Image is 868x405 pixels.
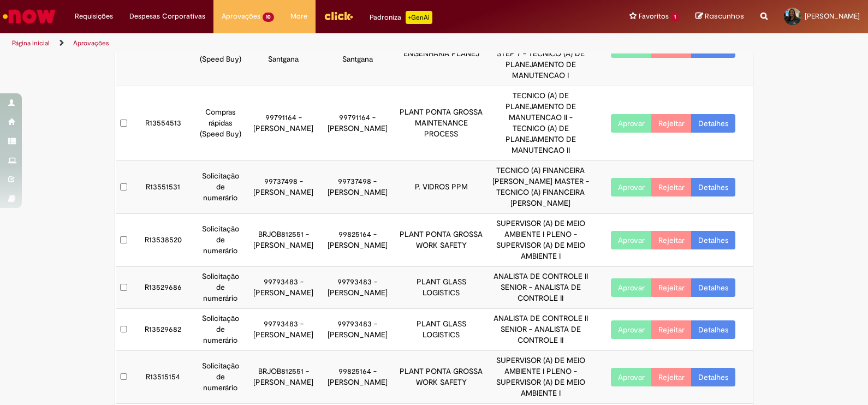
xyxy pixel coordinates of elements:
[75,11,113,22] span: Requisições
[73,39,109,47] a: Aprovações
[691,278,735,297] a: Detalhes
[320,214,395,267] td: 99825164 - [PERSON_NAME]
[132,86,194,161] td: R13554513
[395,267,488,309] td: PLANT GLASS LOGISTICS
[705,11,744,21] span: Rascunhos
[639,11,669,22] span: Favoritos
[1,5,57,27] img: ServiceNow
[691,368,735,386] a: Detalhes
[247,267,321,309] td: 99793483 - [PERSON_NAME]
[194,309,247,351] td: Solicitação de numerário
[487,86,593,161] td: TECNICO (A) DE PLANEJAMENTO DE MANUTENCAO II - TECNICO (A) DE PLANEJAMENTO DE MANUTENCAO II
[691,320,735,339] a: Detalhes
[695,11,744,22] a: Rascunhos
[194,351,247,404] td: Solicitação de numerário
[247,214,321,267] td: BRJOB812551 - [PERSON_NAME]
[320,86,395,161] td: 99791164 - [PERSON_NAME]
[263,13,274,22] span: 10
[487,309,593,351] td: ANALISTA DE CONTROLE II SENIOR - ANALISTA DE CONTROLE II
[8,33,570,53] ul: Trilhas de página
[487,267,593,309] td: ANALISTA DE CONTROLE II SENIOR - ANALISTA DE CONTROLE II
[132,267,194,309] td: R13529686
[611,114,652,133] button: Aprovar
[651,231,692,249] button: Rejeitar
[194,267,247,309] td: Solicitação de numerário
[194,214,247,267] td: Solicitação de numerário
[487,161,593,214] td: TECNICO (A) FINANCEIRA [PERSON_NAME] MASTER - TECNICO (A) FINANCEIRA [PERSON_NAME]
[651,278,692,297] button: Rejeitar
[247,309,321,351] td: 99793483 - [PERSON_NAME]
[671,13,679,22] span: 1
[194,86,247,161] td: Compras rápidas (Speed Buy)
[324,8,353,24] img: click_logo_yellow_360x200.png
[132,351,194,404] td: R13515154
[395,214,488,267] td: PLANT PONTA GROSSA WORK SAFETY
[651,368,692,386] button: Rejeitar
[247,161,321,214] td: 99737498 - [PERSON_NAME]
[691,231,735,249] a: Detalhes
[395,309,488,351] td: PLANT GLASS LOGISTICS
[395,351,488,404] td: PLANT PONTA GROSSA WORK SAFETY
[395,161,488,214] td: P. VIDROS PPM
[611,368,652,386] button: Aprovar
[487,214,593,267] td: SUPERVISOR (A) DE MEIO AMBIENTE I PLENO - SUPERVISOR (A) DE MEIO AMBIENTE I
[370,11,432,24] div: Padroniza
[132,214,194,267] td: R13538520
[611,231,652,249] button: Aprovar
[320,309,395,351] td: 99793483 - [PERSON_NAME]
[247,351,321,404] td: BRJOB812551 - [PERSON_NAME]
[805,11,860,21] span: [PERSON_NAME]
[194,161,247,214] td: Solicitação de numerário
[651,320,692,339] button: Rejeitar
[320,351,395,404] td: 99825164 - [PERSON_NAME]
[611,178,652,196] button: Aprovar
[222,11,260,22] span: Aprovações
[129,11,205,22] span: Despesas Corporativas
[691,178,735,196] a: Detalhes
[12,39,50,47] a: Página inicial
[611,320,652,339] button: Aprovar
[320,161,395,214] td: 99737498 - [PERSON_NAME]
[691,114,735,133] a: Detalhes
[406,11,432,24] p: +GenAi
[247,86,321,161] td: 99791164 - [PERSON_NAME]
[320,267,395,309] td: 99793483 - [PERSON_NAME]
[395,86,488,161] td: PLANT PONTA GROSSA MAINTENANCE PROCESS
[132,309,194,351] td: R13529682
[290,11,307,22] span: More
[487,351,593,404] td: SUPERVISOR (A) DE MEIO AMBIENTE I PLENO - SUPERVISOR (A) DE MEIO AMBIENTE I
[651,114,692,133] button: Rejeitar
[611,278,652,297] button: Aprovar
[132,161,194,214] td: R13551531
[651,178,692,196] button: Rejeitar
